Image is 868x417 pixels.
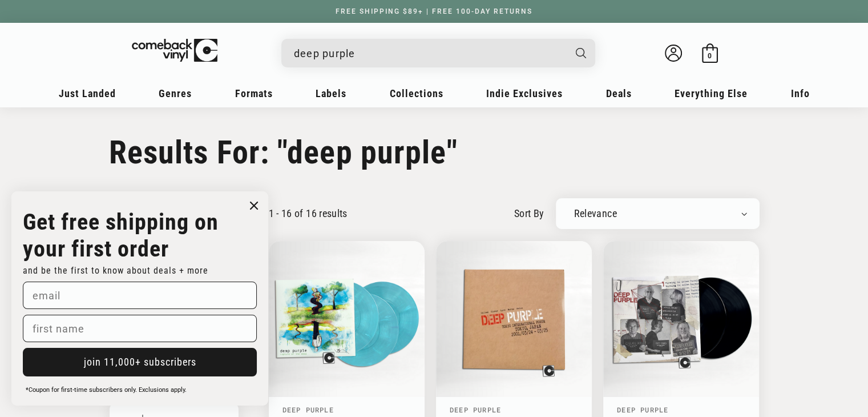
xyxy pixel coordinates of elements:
[617,405,668,414] a: Deep Purple
[514,206,544,221] label: sort by
[23,282,257,309] input: email
[606,87,632,99] span: Deals
[59,87,116,99] span: Just Landed
[26,386,187,394] span: *Coupon for first-time subscribers only. Exclusions apply.
[324,7,544,15] a: FREE SHIPPING $89+ | FREE 100-DAY RETURNS
[245,197,263,214] button: Close dialog
[23,348,257,376] button: join 11,000+ subscribers
[708,51,712,60] span: 0
[159,87,192,99] span: Genres
[235,87,273,99] span: Formats
[23,315,257,342] input: first name
[450,405,501,414] a: Deep Purple
[294,42,564,65] input: When autocomplete results are available use up and down arrows to review and enter to select
[316,87,346,99] span: Labels
[23,265,208,276] span: and be the first to know about deals + more
[281,39,595,67] div: Search
[486,87,563,99] span: Indie Exclusives
[390,87,443,99] span: Collections
[23,209,219,262] strong: Get free shipping on your first order
[791,87,810,99] span: Info
[675,87,748,99] span: Everything Else
[282,405,334,414] a: Deep Purple
[269,207,348,219] p: 1 - 16 of 16 results
[566,39,596,67] button: Search
[109,134,760,171] h1: Results For: "deep purple"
